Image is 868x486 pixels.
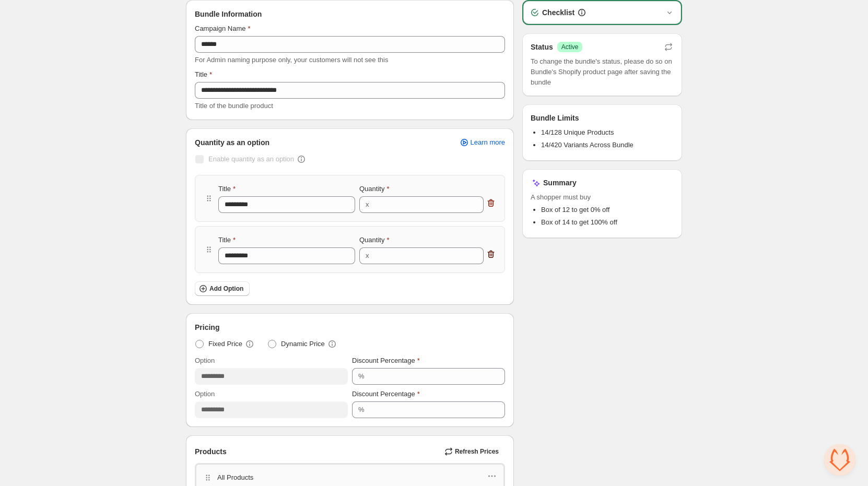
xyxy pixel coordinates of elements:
[195,23,251,34] label: Campaign Name
[541,128,614,136] span: 14/128 Unique Products
[195,102,273,110] span: Title of the bundle product
[209,285,243,293] span: Add Option
[195,56,388,64] span: For Admin naming purpose only, your customers will not see this
[561,43,579,51] span: Active
[366,251,369,261] div: x
[218,235,236,245] label: Title
[541,141,634,149] span: 14/420 Variants Across Bundle
[366,199,369,210] div: x
[471,138,505,147] span: Learn more
[543,177,577,188] h3: Summary
[195,9,262,19] span: Bundle Information
[455,447,499,456] span: Refresh Prices
[359,184,389,194] label: Quantity
[195,322,219,333] span: Pricing
[218,184,236,194] label: Title
[352,355,420,366] label: Discount Percentage
[358,371,365,382] div: %
[195,389,215,399] label: Option
[453,135,511,150] a: Learn more
[541,217,674,228] li: Box of 14 to get 100% off
[352,389,420,399] label: Discount Percentage
[440,444,505,459] button: Refresh Prices
[195,281,250,296] button: Add Option
[281,339,325,349] span: Dynamic Price
[542,7,574,18] h3: Checklist
[208,155,294,163] span: Enable quantity as an option
[195,446,227,457] span: Products
[217,472,253,483] p: All Products
[824,444,855,476] div: Open chat
[531,56,674,88] span: To change the bundle's status, please do so on Bundle's Shopify product page after saving the bundle
[195,69,212,80] label: Title
[531,192,674,203] span: A shopper must buy
[195,137,269,148] span: Quantity as an option
[531,113,579,123] h3: Bundle Limits
[195,355,215,366] label: Option
[531,42,553,52] h3: Status
[208,339,242,349] span: Fixed Price
[358,405,365,415] div: %
[541,205,674,215] li: Box of 12 to get 0% off
[359,235,389,245] label: Quantity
